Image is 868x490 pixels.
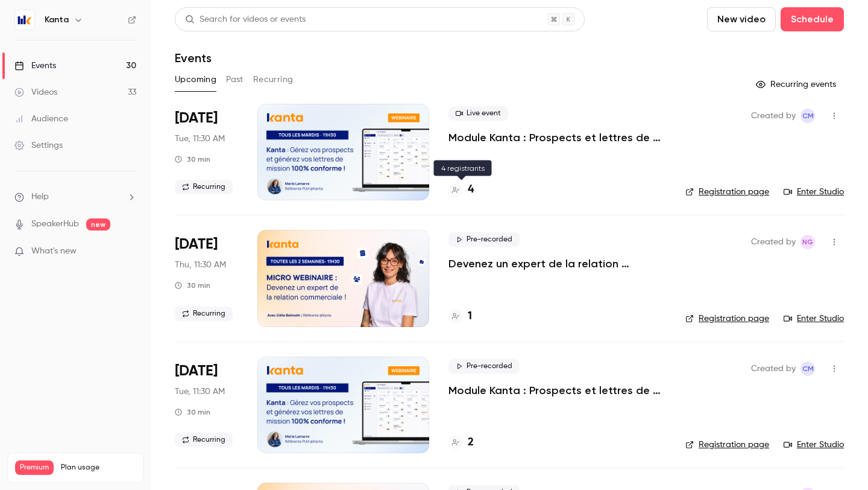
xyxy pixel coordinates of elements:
[122,246,136,257] iframe: Noticeable Trigger
[86,218,110,231] span: new
[751,109,796,123] span: Created by
[175,361,218,381] span: [DATE]
[448,383,666,398] a: Module Kanta : Prospects et lettres de mission
[750,75,844,94] button: Recurring events
[175,230,238,326] div: Sep 25 Thu, 11:30 AM (Europe/Paris)
[448,182,474,198] a: 4
[175,180,233,194] span: Recurring
[800,109,815,123] span: Charlotte MARTEL
[802,361,814,376] span: CM
[175,154,210,164] div: 30 min
[175,433,233,447] span: Recurring
[802,109,814,123] span: CM
[45,14,69,26] h6: Kanta
[175,109,218,128] span: [DATE]
[448,434,474,451] a: 2
[61,463,136,472] span: Plan usage
[781,7,844,31] button: Schedule
[685,186,769,198] a: Registration page
[175,407,210,417] div: 30 min
[175,51,212,65] h1: Events
[707,7,776,31] button: New video
[448,106,508,121] span: Live event
[175,307,233,321] span: Recurring
[253,70,294,89] button: Recurring
[175,104,238,200] div: Sep 23 Tue, 11:30 AM (Europe/Paris)
[784,313,844,325] a: Enter Studio
[15,460,54,475] span: Premium
[751,235,796,249] span: Created by
[784,439,844,451] a: Enter Studio
[14,139,63,151] div: Settings
[31,191,49,203] span: Help
[175,281,210,290] div: 30 min
[448,256,666,271] a: Devenez un expert de la relation commerciale !
[14,60,56,72] div: Events
[175,70,216,89] button: Upcoming
[31,245,77,258] span: What's new
[175,259,226,271] span: Thu, 11:30 AM
[175,386,225,398] span: Tue, 11:30 AM
[14,113,68,125] div: Audience
[185,13,306,26] div: Search for videos or events
[175,235,218,254] span: [DATE]
[31,218,79,231] a: SpeakerHub
[448,232,520,247] span: Pre-recorded
[800,361,815,376] span: Charlotte MARTEL
[448,130,666,145] a: Module Kanta : Prospects et lettres de mission
[468,308,472,325] h4: 1
[802,235,813,249] span: NG
[448,308,472,325] a: 1
[685,313,769,325] a: Registration page
[448,359,520,374] span: Pre-recorded
[175,357,238,453] div: Sep 30 Tue, 11:30 AM (Europe/Paris)
[751,361,796,376] span: Created by
[175,133,225,145] span: Tue, 11:30 AM
[468,182,474,198] h4: 4
[685,439,769,451] a: Registration page
[14,86,57,98] div: Videos
[468,434,474,451] h4: 2
[15,10,34,30] img: Kanta
[226,70,244,89] button: Past
[784,186,844,198] a: Enter Studio
[14,191,136,203] li: help-dropdown-opener
[800,235,815,249] span: Nicolas Guitard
